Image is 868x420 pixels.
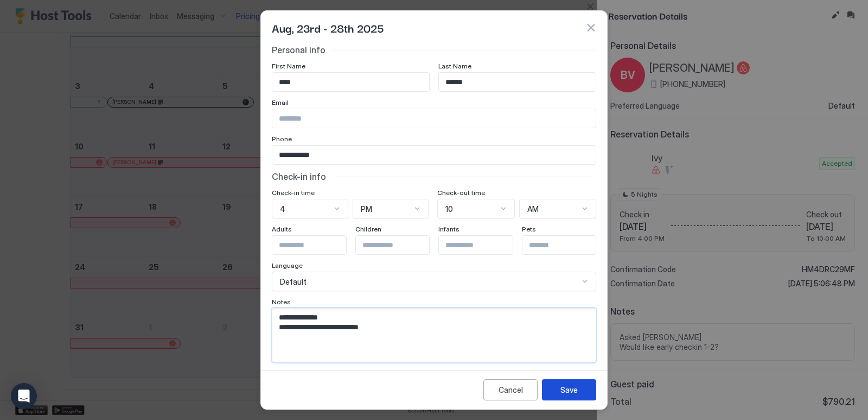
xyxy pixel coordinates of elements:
[499,384,523,396] div: Cancel
[272,261,303,269] span: Language
[272,189,315,197] span: Check-in time
[272,171,326,182] span: Check-in info
[483,379,538,400] button: Cancel
[527,204,539,214] span: AM
[11,383,37,409] div: Open Intercom Messenger
[439,236,528,254] input: Input Field
[272,146,596,164] input: Input Field
[439,73,596,91] input: Input Field
[438,225,459,233] span: Infants
[272,20,384,36] span: Aug, 23rd - 28th 2025
[280,277,307,287] span: Default
[272,309,588,362] textarea: Input Field
[272,298,291,306] span: Notes
[272,45,325,55] span: Personal info
[272,62,305,70] span: First Name
[272,73,429,91] input: Input Field
[272,236,361,254] input: Input Field
[356,236,445,254] input: Input Field
[361,204,372,214] span: PM
[560,384,578,396] div: Save
[542,379,596,400] button: Save
[445,204,453,214] span: 10
[272,225,292,233] span: Adults
[272,109,596,128] input: Input Field
[272,135,292,143] span: Phone
[437,189,485,197] span: Check-out time
[355,225,381,233] span: Children
[280,204,285,214] span: 4
[438,62,471,70] span: Last Name
[522,225,536,233] span: Pets
[522,236,611,254] input: Input Field
[272,98,289,106] span: Email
